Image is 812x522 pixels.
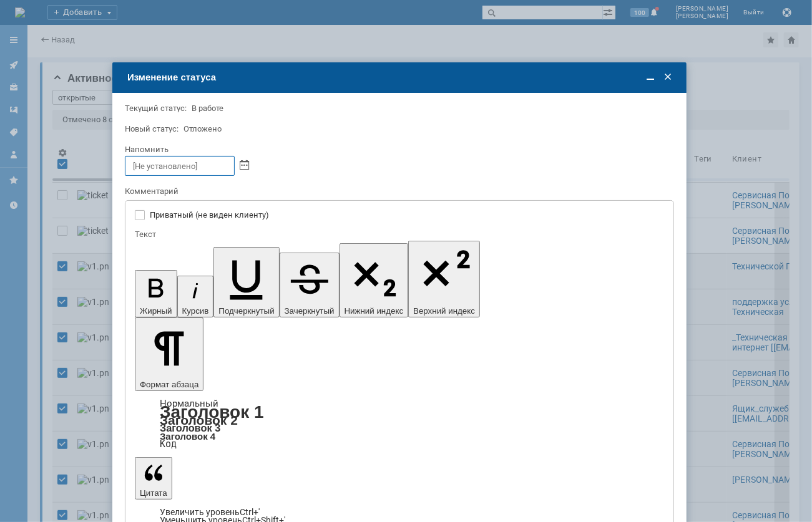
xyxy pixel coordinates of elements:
span: В работе [192,104,223,113]
a: Заголовок 3 [160,422,220,433]
span: Подчеркнутый [218,306,274,316]
button: Подчеркнутый [213,247,279,317]
div: Изменение статуса [127,72,674,83]
span: Формат абзаца [140,380,198,389]
span: Закрыть [662,71,674,84]
button: Зачеркнутый [280,253,340,317]
button: Цитата [135,457,172,500]
a: Заголовок 2 [160,413,238,427]
label: Новый статус: [125,124,179,133]
div: Напомнить [125,145,672,153]
span: Отложено [183,124,222,133]
div: Комментарий [125,186,672,198]
label: Приватный (не виден клиенту) [150,210,662,220]
div: Формат абзаца [135,400,664,448]
span: Цитата [140,488,167,498]
label: Текущий статус: [125,104,187,113]
a: Increase [160,507,260,517]
button: Курсив [177,276,214,317]
a: Заголовок 1 [160,402,264,422]
a: Код [160,438,177,450]
span: Курсив [182,306,209,316]
button: Формат абзаца [135,317,203,391]
button: Жирный [135,270,177,317]
span: Ctrl+' [240,507,260,517]
div: Текст [135,230,662,238]
span: Свернуть (Ctrl + M) [644,71,657,84]
button: Верхний индекс [408,241,480,317]
span: Жирный [140,306,172,316]
button: Нижний индекс [340,243,409,317]
input: [Не установлено] [125,156,235,176]
a: Заголовок 4 [160,431,215,442]
a: Нормальный [160,398,218,409]
span: Верхний индекс [413,306,475,316]
span: Зачеркнутый [285,306,335,316]
span: Нижний индекс [345,306,404,316]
